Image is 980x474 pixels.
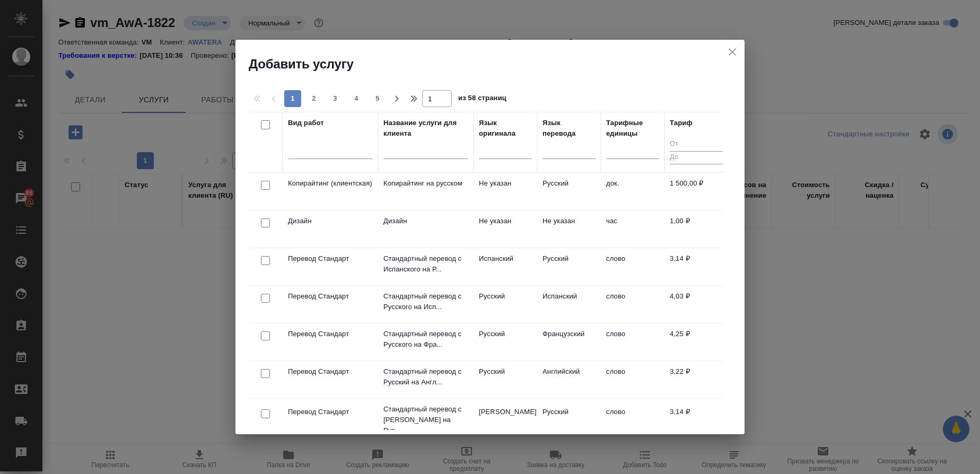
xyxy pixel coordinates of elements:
p: Копирайтинг на русском [383,178,468,189]
td: 4,03 ₽ [664,286,728,323]
td: слово [601,401,664,438]
p: Дизайн [383,216,468,226]
td: слово [601,361,664,398]
input: До [670,151,723,164]
p: Стандартный перевод с [PERSON_NAME] на Рус... [383,404,468,436]
td: Не указан [537,210,601,248]
td: 1,00 ₽ [664,210,728,248]
td: час [601,210,664,248]
td: 3,14 ₽ [664,248,728,285]
p: Стандартный перевод с Испанского на Р... [383,253,468,275]
button: 4 [348,90,365,107]
h2: Добавить услугу [249,56,745,73]
div: Тарифные единицы [606,118,659,139]
span: из 58 страниц [458,92,506,107]
td: слово [601,323,664,361]
div: Язык перевода [542,118,596,139]
p: Стандартный перевод с Русский на Англ... [383,366,468,388]
p: Перевод Стандарт [288,253,373,264]
td: 4,25 ₽ [664,323,728,361]
p: Стандартный перевод с Русского на Исп... [383,291,468,312]
td: Испанский [474,248,537,285]
td: Не указан [474,173,537,210]
button: close [724,44,740,60]
p: Перевод Стандарт [288,366,373,377]
td: док. [601,173,664,210]
td: [PERSON_NAME] [474,401,537,438]
td: Английский [537,361,601,398]
input: От [670,138,723,151]
p: Стандартный перевод с Русского на Фра... [383,329,468,350]
td: Русский [537,173,601,210]
td: Русский [474,286,537,323]
p: Дизайн [288,216,373,226]
td: Русский [537,401,601,438]
div: Язык оригинала [479,118,532,139]
span: 2 [305,93,322,104]
div: Вид работ [288,118,324,128]
td: слово [601,286,664,323]
span: 4 [348,93,365,104]
td: слово [601,248,664,285]
p: Перевод Стандарт [288,407,373,417]
p: Перевод Стандарт [288,329,373,339]
span: 3 [327,93,344,104]
td: Французский [537,323,601,361]
td: 1 500,00 ₽ [664,173,728,210]
p: Перевод Стандарт [288,291,373,302]
p: Копирайтинг (клиентская) [288,178,373,189]
button: 2 [305,90,322,107]
td: Русский [474,323,537,361]
button: 3 [327,90,344,107]
td: 3,22 ₽ [664,361,728,398]
div: Название услуги для клиента [383,118,468,139]
button: 5 [369,90,386,107]
td: Русский [474,361,537,398]
span: 5 [369,93,386,104]
td: Испанский [537,286,601,323]
td: 3,14 ₽ [664,401,728,438]
td: Русский [537,248,601,285]
div: Тариф [670,118,693,128]
td: Не указан [474,210,537,248]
